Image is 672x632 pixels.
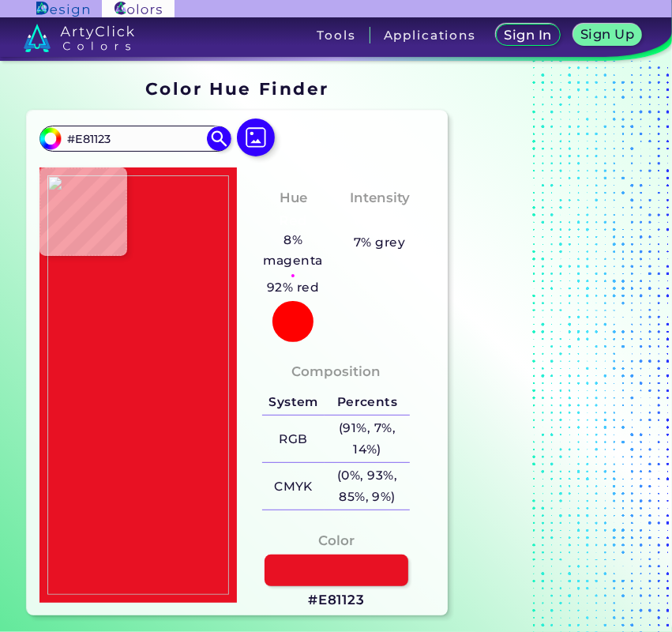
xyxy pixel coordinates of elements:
h5: RGB [262,427,324,453]
h1: Color Hue Finder [145,77,329,100]
h4: Hue [280,186,307,209]
h4: Intensity [350,186,410,209]
h3: Vibrant [345,212,414,231]
h4: Composition [291,360,381,383]
h3: #E81123 [308,591,365,610]
h5: (91%, 7%, 14%) [325,416,411,462]
h5: Percents [325,389,411,416]
h5: Sign In [506,29,550,41]
iframe: Advertisement [454,73,651,622]
h4: Color [318,529,355,552]
h5: (0%, 93%, 85%, 9%) [325,463,411,510]
h5: System [262,389,324,416]
h5: CMYK [262,473,324,499]
h5: Sign Up [583,28,632,40]
a: Sign Up [576,25,639,46]
h3: Applications [384,29,476,41]
h3: Tools [317,29,356,41]
img: logo_artyclick_colors_white.svg [24,24,135,52]
input: type color.. [62,128,208,149]
h5: 8% magenta [256,230,329,272]
h3: Red [272,212,314,231]
img: 31afb917-d80c-4e78-a1db-392dd841ddef [47,175,230,595]
h5: 92% red [261,277,325,298]
a: Sign In [499,25,557,46]
img: ArtyClick Design logo [36,2,89,17]
h5: 7% grey [354,232,405,253]
img: icon picture [237,118,275,156]
img: icon search [207,126,231,150]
